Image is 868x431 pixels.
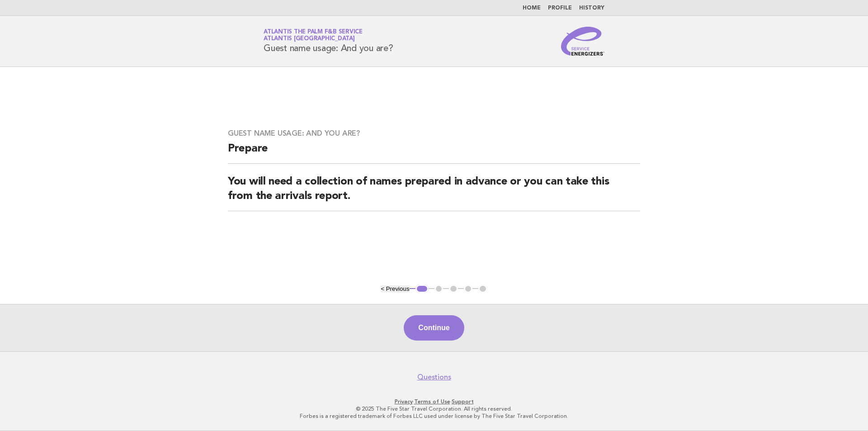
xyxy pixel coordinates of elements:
[157,398,711,405] p: · ·
[264,29,363,42] a: Atlantis the Palm F&B ServiceAtlantis [GEOGRAPHIC_DATA]
[414,398,450,405] a: Terms of Use
[548,5,572,11] a: Profile
[264,36,355,42] span: Atlantis [GEOGRAPHIC_DATA]
[523,5,541,11] a: Home
[561,27,604,56] img: Service Energizers
[381,285,409,292] button: < Previous
[415,284,429,294] button: 1
[417,373,451,382] a: Questions
[264,29,393,53] h1: Guest name usage: And you are?
[395,398,413,405] a: Privacy
[452,398,474,405] a: Support
[228,175,640,211] h2: You will need a collection of names prepared in advance or you can take this from the arrivals re...
[579,5,604,11] a: History
[228,142,640,164] h2: Prepare
[404,315,464,341] button: Continue
[157,412,711,420] p: Forbes is a registered trademark of Forbes LLC used under license by The Five Star Travel Corpora...
[228,129,640,138] h3: Guest name usage: And you are?
[157,405,711,412] p: © 2025 The Five Star Travel Corporation. All rights reserved.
